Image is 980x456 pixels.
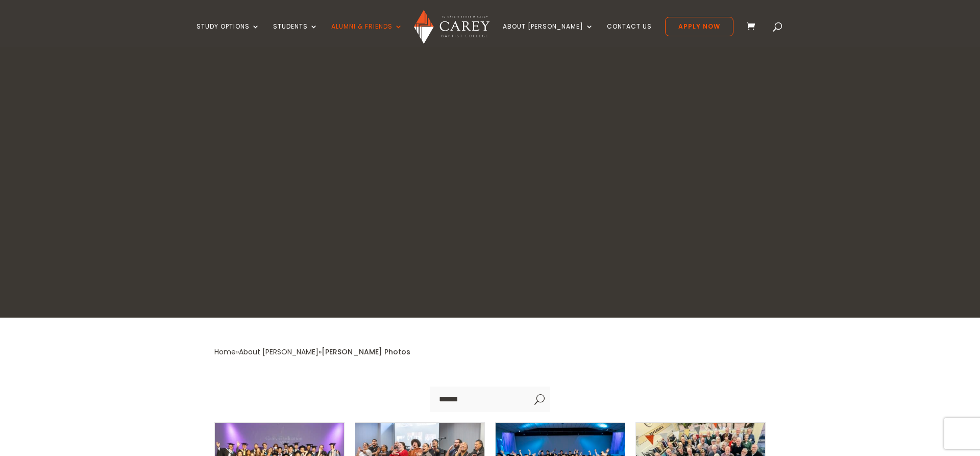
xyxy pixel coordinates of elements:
span: [PERSON_NAME] Photos [322,347,410,357]
a: About [PERSON_NAME] [239,347,318,357]
span: » » [214,347,410,357]
input: Search [430,387,529,412]
img: Carey Baptist College [414,10,489,44]
a: About [PERSON_NAME] [503,23,594,47]
a: Study Options [197,23,260,47]
a: Apply Now [665,17,733,36]
a: Home [214,347,236,357]
a: Students [273,23,318,47]
a: Alumni & Friends [331,23,403,47]
span: U [529,387,550,412]
a: Contact Us [607,23,652,47]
